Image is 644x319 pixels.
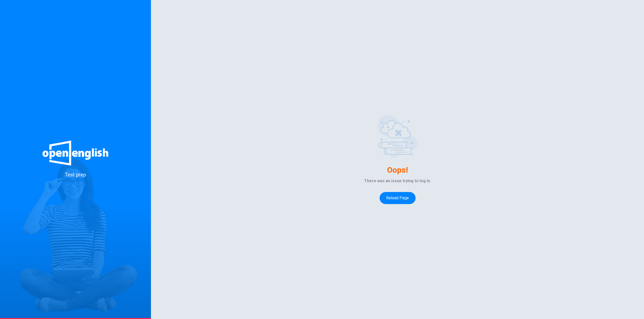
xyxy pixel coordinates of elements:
[377,115,418,158] img: Empty
[364,178,431,184] span: There was an issue trying to log in.
[380,192,416,204] button: Reload page
[65,172,86,178] span: Test prep
[42,141,109,166] img: logo
[387,166,408,174] h4: Oops!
